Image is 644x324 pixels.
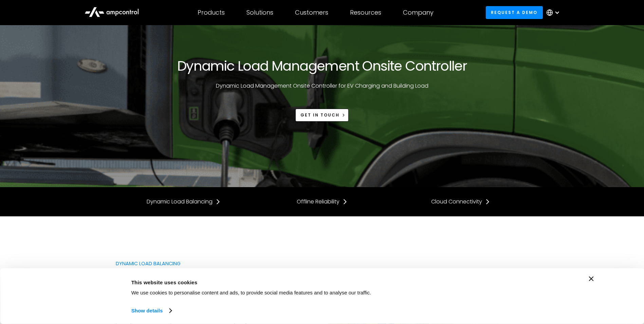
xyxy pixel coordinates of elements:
[177,58,467,74] h1: Dynamic Load Management Onsite Controller
[295,9,328,16] div: Customers
[131,290,371,295] span: We use cookies to personalise content and ads, to provide social media features and to analyse ou...
[198,9,225,16] div: Products
[403,9,434,16] div: Company
[131,278,464,286] div: This website uses cookies
[116,260,277,267] div: Dynamic Load Balancing
[297,198,348,205] a: Offline Reliability
[486,6,543,19] a: Request a demo
[147,198,221,205] a: Dynamic Load Balancing
[431,198,490,205] a: Cloud Connectivity
[198,82,446,90] p: Dynamic Load Management Onsite Controller for EV Charging and Building Load
[589,276,594,281] button: Close banner
[297,198,339,205] div: Offline Reliability
[350,9,381,16] div: Resources
[479,276,576,296] button: Okay
[147,198,213,205] div: Dynamic Load Balancing
[246,9,273,16] div: Solutions
[300,112,339,118] div: Get in touch
[131,306,171,316] a: Show details
[431,198,482,205] div: Cloud Connectivity
[295,109,349,121] a: Get in touch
